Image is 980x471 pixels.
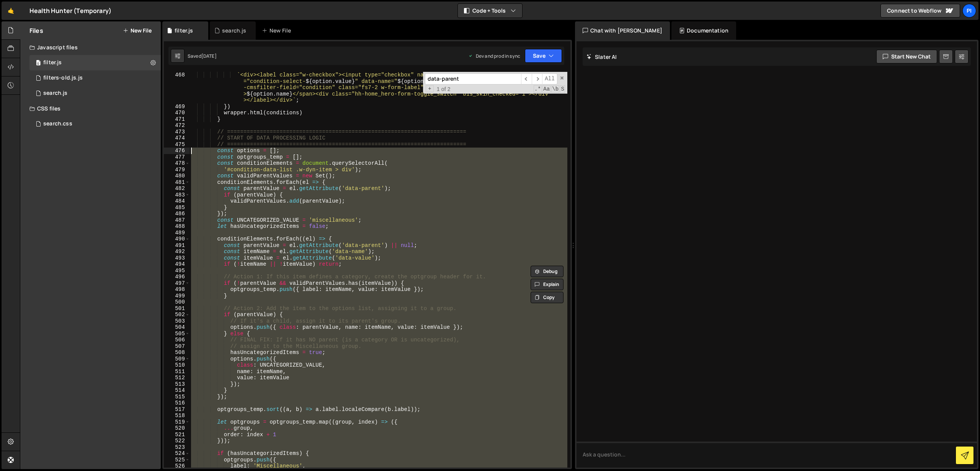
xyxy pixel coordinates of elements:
div: 500 [164,299,190,305]
button: Save [525,49,562,63]
div: 487 [164,217,190,224]
a: Connect to Webflow [880,4,960,18]
div: Documentation [671,21,736,40]
button: Code + Tools [458,4,522,18]
div: 497 [164,280,190,287]
div: 470 [164,110,190,116]
div: New File [262,27,294,34]
div: 493 [164,255,190,261]
div: 514 [164,387,190,394]
button: Copy [531,292,563,303]
div: 513 [164,381,190,388]
div: Chat with [PERSON_NAME] [575,21,670,40]
span: 0 [36,60,41,67]
div: 475 [164,141,190,148]
div: 498 [164,286,190,293]
div: 474 [164,135,190,141]
div: 517 [164,406,190,413]
div: filters-old.js.js [43,75,83,81]
div: Saved [188,53,217,59]
div: 494 [164,261,190,268]
div: 495 [164,268,190,274]
div: 16494/45764.js [29,70,161,86]
span: Whole Word Search [551,85,559,93]
div: 521 [164,432,190,438]
div: CSS files [20,101,161,116]
div: 476 [164,148,190,154]
div: search.js [222,27,246,34]
div: 492 [164,248,190,255]
div: 523 [164,444,190,451]
input: Search for [425,73,521,84]
div: 520 [164,425,190,432]
div: 519 [164,419,190,426]
div: 483 [164,192,190,198]
span: Toggle Replace mode [426,85,434,93]
div: 516 [164,400,190,406]
div: 525 [164,457,190,463]
div: 499 [164,293,190,299]
div: filter.js [175,27,193,34]
div: search.css [43,120,72,127]
div: 16494/45041.js [29,86,161,101]
div: 510 [164,362,190,369]
div: 469 [164,104,190,110]
div: 509 [164,356,190,362]
div: 481 [164,179,190,186]
div: 485 [164,205,190,211]
div: 486 [164,211,190,217]
h2: Slater AI [586,53,617,60]
a: Pi [962,4,976,18]
div: 505 [164,331,190,337]
div: 480 [164,173,190,179]
div: 479 [164,167,190,173]
div: 488 [164,223,190,230]
div: 506 [164,337,190,343]
span: Search In Selection [560,85,565,93]
div: 503 [164,318,190,325]
div: Dev and prod in sync [468,53,520,59]
div: 490 [164,236,190,242]
div: Javascript files [20,40,161,55]
div: 484 [164,198,190,205]
div: 507 [164,343,190,350]
div: 496 [164,274,190,280]
div: 501 [164,305,190,312]
div: 511 [164,369,190,375]
div: filter.js [43,59,62,66]
div: 522 [164,438,190,444]
div: 16494/45743.css [29,116,161,132]
div: 478 [164,160,190,167]
div: 502 [164,312,190,318]
div: 526 [164,463,190,469]
span: RegExp Search [534,85,542,93]
div: 472 [164,122,190,129]
div: 508 [164,349,190,356]
div: 473 [164,129,190,135]
h2: Files [29,26,43,35]
div: 489 [164,230,190,236]
button: Start new chat [876,50,937,63]
button: Debug [531,266,563,277]
div: 491 [164,242,190,249]
a: 🤙 [2,2,20,20]
span: CaseSensitive Search [542,85,550,93]
span: ​ [521,73,532,84]
div: 504 [164,324,190,331]
div: 468 [164,72,190,104]
div: 471 [164,116,190,123]
div: 515 [164,394,190,400]
div: 477 [164,154,190,161]
div: search.js [43,90,67,97]
button: New File [123,28,152,34]
span: ​ [532,73,542,84]
div: 512 [164,375,190,381]
div: 482 [164,185,190,192]
div: 524 [164,450,190,457]
button: Explain [531,279,563,290]
div: 518 [164,413,190,419]
div: 16494/44708.js [29,55,161,70]
span: 1 of 2 [434,86,454,93]
div: [DATE] [201,53,217,59]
